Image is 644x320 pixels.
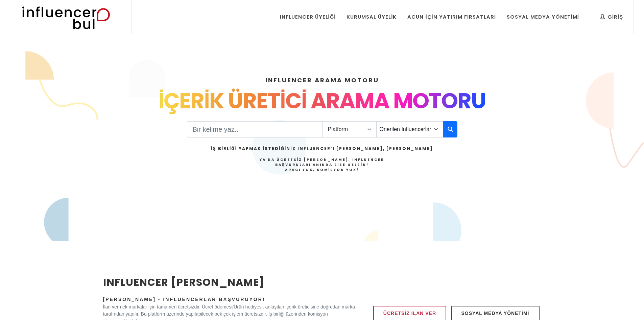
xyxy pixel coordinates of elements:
[211,146,433,152] h2: İş Birliği Yapmak İstediğiniz Influencer’ı [PERSON_NAME], [PERSON_NAME]
[103,85,541,117] div: İÇERİK ÜRETİCİ ARAMA MOTORU
[285,167,359,172] strong: Aracı Yok, Komisyon Yok!
[211,157,433,172] h4: Ya da Ücretsiz [PERSON_NAME], Influencer Başvuruları Anında Size Gelsin!
[507,13,579,21] div: Sosyal Medya Yönetimi
[103,297,265,302] span: [PERSON_NAME] - Influencerlar Başvuruyor!
[103,275,355,290] h2: INFLUENCER [PERSON_NAME]
[407,13,496,21] div: Acun İçin Yatırım Fırsatları
[280,13,336,21] div: Influencer Üyeliği
[461,309,529,317] span: Sosyal Medya Yönetimi
[383,309,436,317] span: Ücretsiz İlan Ver
[347,13,397,21] div: Kurumsal Üyelik
[600,13,623,21] div: Giriş
[187,121,323,137] input: Search
[103,76,541,85] h4: INFLUENCER ARAMA MOTORU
